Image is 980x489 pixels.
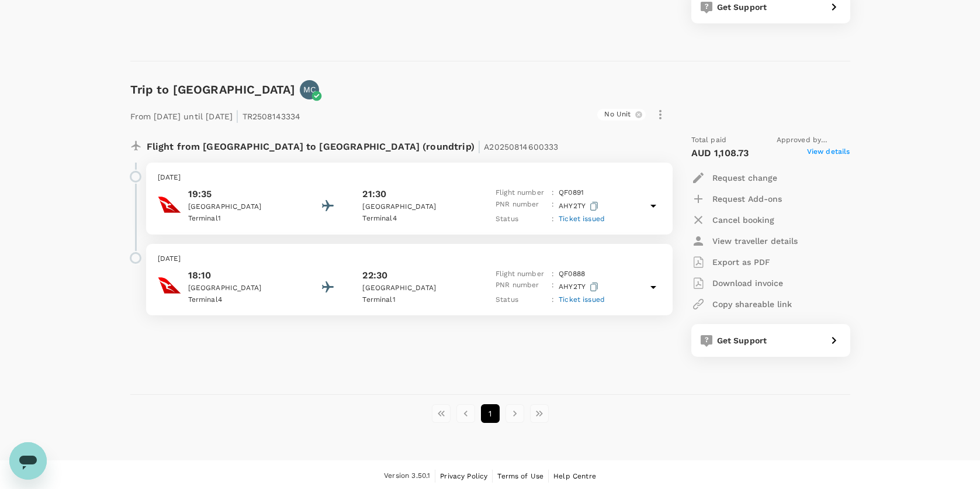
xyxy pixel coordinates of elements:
iframe: Button to launch messaging window [9,442,47,480]
button: Download invoice [691,273,783,294]
p: PNR number [496,199,547,213]
p: : [552,213,554,225]
p: : [552,280,554,294]
p: 21:30 [362,187,386,201]
p: : [552,268,554,280]
p: : [552,294,554,306]
p: Export as PDF [712,256,770,268]
p: QF 0891 [559,187,584,199]
span: No Unit [597,109,638,119]
button: View traveller details [691,230,798,252]
span: Get Support [717,2,767,12]
div: No Unit [597,109,645,120]
nav: pagination navigation [429,404,552,423]
p: Terminal 1 [188,213,293,225]
p: Download invoice [712,277,783,289]
p: Status [496,294,547,306]
p: From [DATE] until [DATE] TR2508143334 [130,104,301,125]
p: [GEOGRAPHIC_DATA] [188,283,293,294]
button: Cancel booking [691,209,774,230]
p: View traveller details [712,235,798,247]
span: Total paid [691,135,727,146]
a: Privacy Policy [440,470,487,483]
button: page 1 [481,404,500,423]
p: Copy shareable link [712,298,792,310]
span: Terms of Use [497,472,543,480]
span: Ticket issued [559,295,605,304]
button: Export as PDF [691,252,770,273]
span: A20250814600333 [484,142,558,151]
span: Get Support [717,336,767,345]
p: Request Add-ons [712,193,782,205]
p: Cancel booking [712,214,774,226]
p: [DATE] [158,253,661,265]
p: Flight number [496,268,547,280]
p: : [552,199,554,213]
p: [DATE] [158,172,661,184]
p: 22:30 [362,268,387,283]
p: Terminal 4 [362,213,468,225]
span: View details [807,146,850,160]
button: Request Add-ons [691,188,782,209]
p: MC [303,84,316,95]
p: Status [496,213,547,225]
span: Approved by [777,135,850,146]
span: Ticket issued [559,215,605,223]
p: 18:10 [188,268,293,283]
p: [GEOGRAPHIC_DATA] [362,283,468,294]
p: Terminal 4 [188,294,293,306]
span: Help Centre [553,472,596,480]
a: Terms of Use [497,470,543,483]
p: Flight from [GEOGRAPHIC_DATA] to [GEOGRAPHIC_DATA] (roundtrip) [147,135,559,156]
a: Help Centre [553,470,596,483]
p: AHY2TY [559,280,601,294]
span: | [236,108,239,124]
span: Version 3.50.1 [384,470,430,482]
p: [GEOGRAPHIC_DATA] [362,201,468,213]
p: QF 0888 [559,268,585,280]
p: Terminal 1 [362,294,468,306]
p: Flight number [496,187,547,199]
p: AUD 1,108.73 [691,146,749,160]
span: Privacy Policy [440,472,487,480]
img: Qantas Airways [158,274,181,297]
button: Request change [691,167,777,188]
p: [GEOGRAPHIC_DATA] [188,201,293,213]
p: PNR number [496,280,547,294]
img: Qantas Airways [158,193,181,216]
button: Copy shareable link [691,294,792,315]
p: : [552,187,554,199]
span: | [477,138,481,154]
p: AHY2TY [559,199,601,213]
p: 19:35 [188,187,293,201]
h6: Trip to [GEOGRAPHIC_DATA] [130,80,296,99]
p: Request change [712,172,777,184]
